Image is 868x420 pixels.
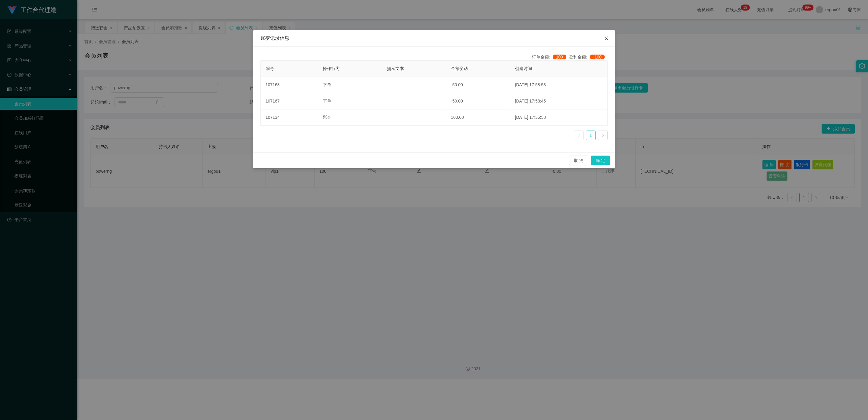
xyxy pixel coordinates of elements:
button: Close [598,30,615,47]
td: 107168 [261,77,318,93]
i: 图标: close [604,36,609,41]
td: 100.00 [446,109,510,126]
td: -50.00 [446,93,510,109]
td: [DATE] 17:36:58 [510,109,608,126]
div: 订单金额: [532,54,569,60]
div: 盈利金额: [569,54,608,60]
i: 图标: left [577,134,580,137]
a: 1 [586,131,595,140]
i: 图标: right [601,134,605,137]
button: 取 消 [569,156,588,165]
span: 创建时间 [515,66,532,71]
span: 编号 [266,66,274,71]
td: 下单 [318,93,382,109]
td: 107167 [261,93,318,109]
li: 下一页 [598,131,608,140]
td: 彩金 [318,109,382,126]
span: 提示文本 [387,66,404,71]
span: -100 [590,55,605,59]
td: [DATE] 17:58:45 [510,93,608,109]
span: 100 [553,55,566,59]
td: 下单 [318,77,382,93]
span: 操作行为 [323,66,340,71]
li: 上一页 [574,131,583,140]
td: 107134 [261,109,318,126]
button: 确 定 [591,156,610,165]
div: 账变记录信息 [260,35,608,42]
td: [DATE] 17:58:53 [510,77,608,93]
span: 金额变动 [451,66,468,71]
li: 1 [586,131,596,140]
td: -50.00 [446,77,510,93]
